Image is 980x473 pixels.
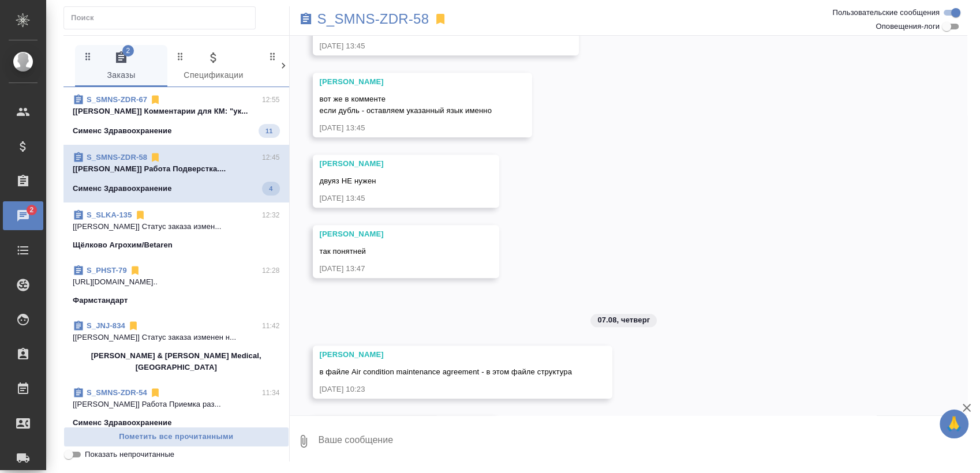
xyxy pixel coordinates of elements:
svg: Отписаться [128,320,139,332]
span: Показать непрочитанные [85,449,174,460]
a: S_SLKA-135 [87,211,132,219]
span: так понятней [320,247,366,256]
span: Заказы [82,51,160,82]
svg: Зажми и перетащи, чтобы поменять порядок вкладок [83,51,93,62]
span: 4 [262,183,279,194]
span: 2 [23,204,40,216]
div: [DATE] 10:23 [320,384,573,395]
p: 12:45 [262,152,280,163]
p: [PERSON_NAME] & [PERSON_NAME] Medical, [GEOGRAPHIC_DATA] [73,350,280,373]
div: [PERSON_NAME] [320,158,459,170]
p: 12:28 [262,265,280,276]
p: [[PERSON_NAME]] Статус заказа изменен н... [73,332,280,343]
a: S_SMNS-ZDR-67 [87,95,147,104]
p: Фармстандарт [73,295,128,306]
div: [DATE] 13:47 [320,263,459,275]
span: в файле Air condition maintenance agreement - в этом файле структура [320,367,573,376]
a: S_SMNS-ZDR-54 [87,388,147,397]
svg: Отписаться [149,387,161,399]
p: 11:42 [262,320,280,332]
p: 12:32 [262,209,280,221]
p: 07.08, четверг [597,314,650,326]
div: S_SLKA-13512:32[[PERSON_NAME]] Статус заказа измен...Щёлково Агрохим/Betaren [63,202,289,258]
div: S_SMNS-ZDR-5812:45[[PERSON_NAME]] Работа Подверстка....Сименс Здравоохранение4 [63,145,289,202]
svg: Зажми и перетащи, чтобы поменять порядок вкладок [175,51,186,62]
div: [DATE] 13:45 [320,122,492,134]
p: [[PERSON_NAME]] Работа Подверстка.... [73,163,280,175]
span: 🙏 [944,412,964,436]
div: S_SMNS-ZDR-6712:55[[PERSON_NAME]] Комментарии для КМ: "ук...Сименс Здравоохранение11 [63,87,289,145]
div: S_SMNS-ZDR-5411:34[[PERSON_NAME]] Работа Приемка раз...Сименс Здравоохранение [63,380,289,436]
a: S_SMNS-ZDR-58 [87,153,147,162]
svg: Зажми и перетащи, чтобы поменять порядок вкладок [267,51,278,62]
span: Пользовательские сообщения [832,7,940,18]
p: Сименс Здравоохранение [73,125,172,137]
p: Сименс Здравоохранение [73,183,172,194]
p: Сименс Здравоохранение [73,417,172,429]
span: Клиенты [267,51,345,82]
a: S_PHST-79 [87,266,127,275]
span: Спецификации [174,51,253,82]
div: [DATE] 13:45 [320,193,459,204]
p: [URL][DOMAIN_NAME].. [73,276,280,288]
p: 11:34 [262,387,280,399]
span: Пометить все прочитанными [70,430,283,444]
div: [PERSON_NAME] [320,349,573,361]
button: 🙏 [940,410,968,438]
span: двуяз НЕ нужен [320,177,376,185]
div: [PERSON_NAME] [320,228,459,240]
span: 11 [259,125,279,137]
button: Пометить все прочитанными [63,427,289,447]
svg: Отписаться [149,94,161,106]
div: [DATE] 13:45 [320,40,539,52]
span: вот же в комменте если дубль - оставляем указанный язык именно [320,95,492,115]
div: S_JNJ-83411:42[[PERSON_NAME]] Статус заказа изменен н...[PERSON_NAME] & [PERSON_NAME] Medical, [G... [63,313,289,380]
input: Поиск [71,10,255,26]
p: [[PERSON_NAME]] Комментарии для КМ: "ук... [73,106,280,117]
p: [[PERSON_NAME]] Статус заказа измен... [73,221,280,232]
a: 2 [3,201,43,230]
p: Щёлково Агрохим/Betaren [73,239,173,251]
svg: Отписаться [149,152,161,163]
p: [[PERSON_NAME]] Работа Приемка раз... [73,399,280,410]
a: S_SMNS-ZDR-58 [317,13,429,25]
svg: Отписаться [134,209,146,221]
div: [PERSON_NAME] [320,76,492,88]
svg: Отписаться [129,265,141,276]
p: 12:55 [262,94,280,106]
a: S_JNJ-834 [87,321,125,330]
span: 2 [122,45,134,57]
div: S_PHST-7912:28[URL][DOMAIN_NAME]..Фармстандарт [63,258,289,313]
span: Оповещения-логи [876,21,940,32]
